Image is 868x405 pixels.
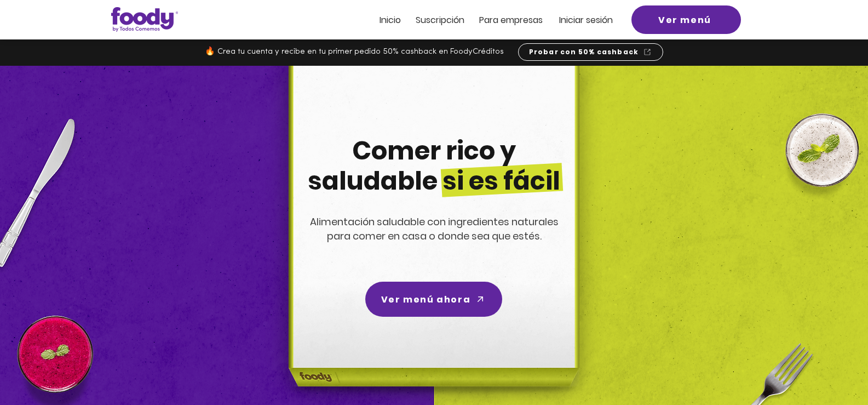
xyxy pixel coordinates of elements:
[658,13,711,27] span: Ver menú
[559,14,613,26] span: Iniciar sesión
[308,133,560,198] span: Comer rico y saludable si es fácil
[518,43,663,61] a: Probar con 50% cashback
[380,15,401,25] a: Inicio
[804,341,857,394] iframe: Messagebird Livechat Widget
[205,48,504,56] span: 🔥 Crea tu cuenta y recibe en tu primer pedido 50% cashback en FoodyCréditos
[416,15,464,25] a: Suscripción
[479,14,490,26] span: Pa
[381,293,470,306] span: Ver menú ahora
[490,14,543,26] span: ra empresas
[416,14,464,26] span: Suscripción
[310,215,559,243] span: Alimentación saludable con ingredientes naturales para comer en casa o donde sea que estés.
[365,282,502,317] a: Ver menú ahora
[559,15,613,25] a: Iniciar sesión
[380,14,401,26] span: Inicio
[631,5,741,34] a: Ver menú
[111,7,178,32] img: Logo_Foody V2.0.0 (3).png
[529,47,639,57] span: Probar con 50% cashback
[479,15,543,25] a: Para empresas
